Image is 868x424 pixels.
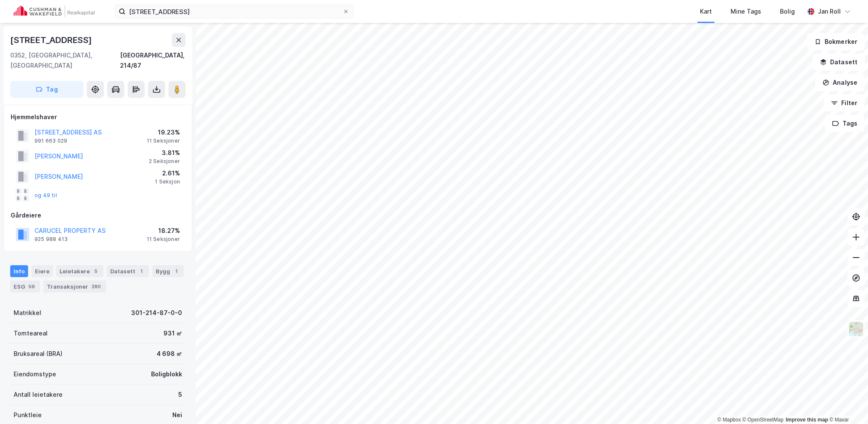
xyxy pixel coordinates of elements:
[163,328,182,338] div: 931 ㎡
[131,308,182,318] div: 301-214-87-0-0
[157,349,182,359] div: 4 698 ㎡
[14,349,63,359] div: Bruksareal (BRA)
[27,282,37,291] div: 59
[848,321,864,337] img: Z
[151,369,182,379] div: Boligblokk
[14,410,42,420] div: Punktleie
[10,81,83,98] button: Tag
[91,267,100,275] div: 5
[34,236,68,243] div: 925 988 413
[825,115,865,132] button: Tags
[126,5,343,18] input: Søk på adresse, matrikkel, gårdeiere, leietakere eller personer
[172,267,180,275] div: 1
[11,112,185,122] div: Hjemmelshaver
[14,390,63,400] div: Antall leietakere
[818,6,841,17] div: Jan Roll
[147,138,180,144] div: 11 Seksjoner
[34,138,67,144] div: 991 663 029
[31,265,53,277] div: Eiere
[813,54,865,71] button: Datasett
[155,168,180,178] div: 2.61%
[155,178,180,185] div: 1 Seksjon
[14,6,94,17] img: cushman-wakefield-realkapital-logo.202ea83816669bd177139c58696a8fa1.svg
[172,410,182,420] div: Nei
[825,383,868,424] iframe: Chat Widget
[149,148,180,158] div: 3.81%
[807,33,865,50] button: Bokmerker
[137,267,146,275] div: 1
[178,390,182,400] div: 5
[10,265,28,277] div: Info
[824,95,865,112] button: Filter
[120,50,186,71] div: [GEOGRAPHIC_DATA], 214/87
[10,33,94,47] div: [STREET_ADDRESS]
[742,417,784,423] a: OpenStreetMap
[717,417,741,423] a: Mapbox
[11,210,185,221] div: Gårdeiere
[815,74,865,91] button: Analyse
[43,281,106,292] div: Transaksjoner
[14,308,41,318] div: Matrikkel
[56,265,103,277] div: Leietakere
[10,50,120,71] div: 0352, [GEOGRAPHIC_DATA], [GEOGRAPHIC_DATA]
[107,265,149,277] div: Datasett
[825,383,868,424] div: Kontrollprogram for chat
[14,369,56,379] div: Eiendomstype
[14,328,48,338] div: Tomteareal
[147,226,180,236] div: 18.27%
[780,6,795,17] div: Bolig
[700,6,712,17] div: Kart
[786,417,828,423] a: Improve this map
[152,265,184,277] div: Bygg
[731,6,761,17] div: Mine Tags
[90,282,103,291] div: 280
[147,236,180,243] div: 11 Seksjoner
[147,127,180,138] div: 19.23%
[10,281,40,292] div: ESG
[149,158,180,165] div: 2 Seksjoner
